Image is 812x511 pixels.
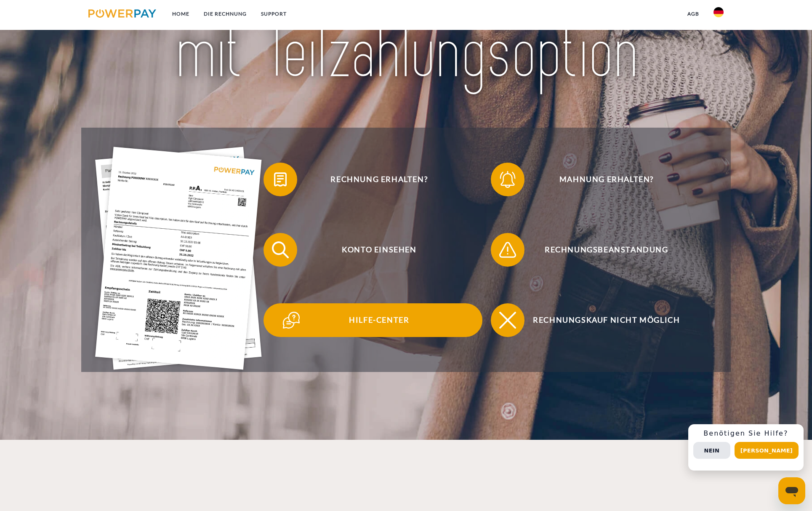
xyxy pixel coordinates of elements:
[165,6,197,21] a: Home
[503,233,710,267] span: Rechnungsbeanstandung
[693,429,799,438] h3: Benötigen Sie Hilfe?
[276,303,482,337] span: Hilfe-Center
[778,477,805,504] iframe: Schaltfläche zum Öffnen des Messaging-Fensters
[96,147,262,370] img: single_invoice_powerpay_de.jpg
[688,424,804,471] div: Schnellhilfe
[491,303,710,337] button: Rechnungskauf nicht möglich
[503,303,710,337] span: Rechnungskauf nicht möglich
[735,442,799,459] button: [PERSON_NAME]
[713,7,724,17] img: de
[276,163,482,196] span: Rechnung erhalten?
[264,163,482,196] button: Rechnung erhalten?
[497,169,518,190] img: qb_bell.svg
[264,233,482,267] button: Konto einsehen
[270,169,291,190] img: qb_bill.svg
[497,310,518,331] img: qb_close.svg
[491,163,710,196] button: Mahnung erhalten?
[254,6,294,21] a: SUPPORT
[281,310,302,331] img: qb_help.svg
[270,239,291,260] img: qb_search.svg
[197,6,254,21] a: DIE RECHNUNG
[693,442,730,459] button: Nein
[276,233,482,267] span: Konto einsehen
[503,163,710,196] span: Mahnung erhalten?
[88,9,156,18] img: logo-powerpay.svg
[497,239,518,260] img: qb_warning.svg
[264,303,482,337] button: Hilfe-Center
[680,6,706,21] a: agb
[491,233,710,267] button: Rechnungsbeanstandung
